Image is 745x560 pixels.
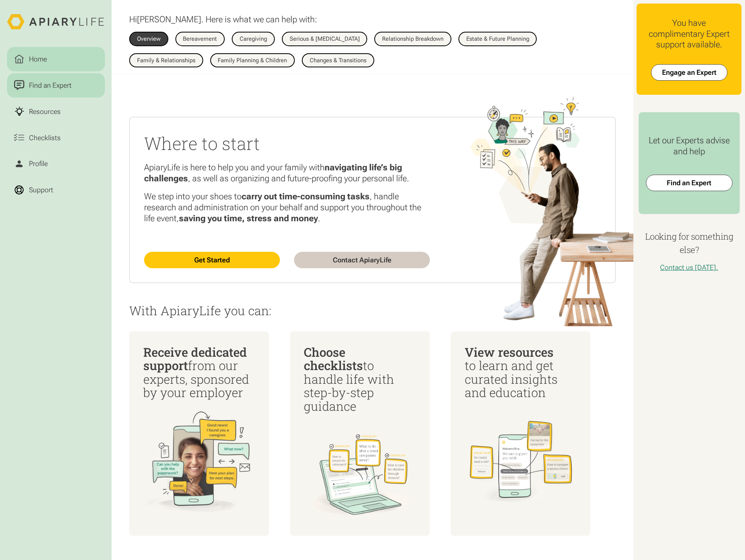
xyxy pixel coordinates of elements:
a: Choose checkliststo handle life with step-by-step guidance [290,331,430,535]
a: Contact us [DATE]. [660,263,718,271]
a: Find an Expert [646,175,732,191]
div: Profile [27,159,49,169]
div: to handle life with step-by-step guidance [304,345,416,413]
a: Resources [7,99,105,124]
span: Receive dedicated support [143,344,247,373]
div: You have complimentary Expert support available. [644,18,734,51]
a: Caregiving [232,32,275,46]
div: Resources [27,106,62,117]
div: Bereavement [183,36,217,42]
p: Hi . Here is what we can help with: [129,14,317,25]
a: Get Started [144,252,280,268]
a: Bereavement [175,32,225,46]
a: Support [7,178,105,202]
a: Family Planning & Children [210,53,295,68]
a: View resources to learn and get curated insights and education [451,331,590,535]
div: Support [27,185,55,195]
p: ApiaryLife is here to help you and your family with , as well as organizing and future-proofing y... [144,162,430,184]
a: Home [7,47,105,71]
div: Let our Experts advise and help [646,135,732,157]
h2: Where to start [144,132,430,155]
div: Relationship Breakdown [382,36,444,42]
div: from our experts, sponsored by your employer [143,345,255,399]
div: Family & Relationships [137,58,195,63]
strong: carry out time-consuming tasks [242,191,370,201]
a: Serious & [MEDICAL_DATA] [282,32,368,46]
a: Family & Relationships [129,53,203,68]
a: Changes & Transitions [302,53,374,68]
span: [PERSON_NAME] [137,14,201,24]
p: We step into your shoes to , handle research and administration on your behalf and support you th... [144,191,430,224]
a: Profile [7,152,105,176]
div: Family Planning & Children [218,58,287,63]
div: to learn and get curated insights and education [465,345,577,399]
a: Overview [129,32,168,46]
div: Home [27,54,49,65]
div: Serious & [MEDICAL_DATA] [290,36,360,42]
a: Receive dedicated supportfrom our experts, sponsored by your employer [129,331,269,535]
h4: Looking for something else? [637,230,741,256]
a: Estate & Future Planning [458,32,537,46]
div: Changes & Transitions [310,58,366,63]
span: View resources [465,344,554,360]
p: With ApiaryLife you can: [129,304,616,317]
div: Estate & Future Planning [466,36,529,42]
strong: navigating life’s big challenges [144,162,402,183]
a: Engage an Expert [651,64,727,81]
a: Contact ApiaryLife [294,252,430,268]
a: Checklists [7,125,105,150]
a: Relationship Breakdown [374,32,451,46]
div: Find an Expert [27,80,73,90]
a: Find an Expert [7,73,105,98]
div: Caregiving [240,36,267,42]
div: Checklists [27,132,62,143]
strong: saving you time, stress and money [179,213,318,223]
span: Choose checklists [304,344,363,373]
